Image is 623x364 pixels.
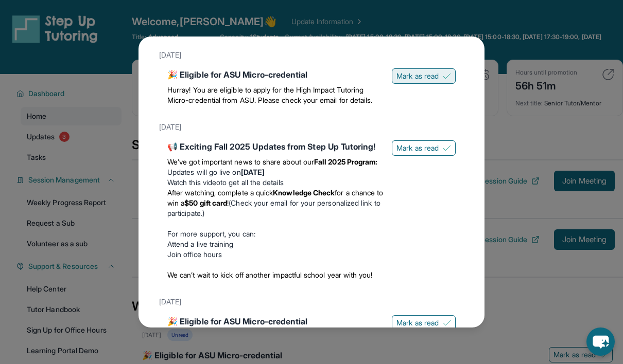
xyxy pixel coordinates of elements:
li: Updates will go live on [167,167,384,177]
a: Attend a live training [167,240,234,248]
div: [DATE] [159,46,464,64]
img: Mark as read [443,144,451,152]
strong: $50 gift card [184,198,227,207]
span: Mark as read [396,318,439,328]
span: We can’t wait to kick off another impactful school year with you! [167,270,373,279]
div: [DATE] [159,118,464,136]
span: Mark as read [396,143,439,153]
img: Mark as read [443,72,451,80]
strong: Knowledge Check [273,188,335,197]
button: chat-button [586,327,615,356]
li: to get all the details [167,177,384,188]
li: (Check your email for your personalized link to participate.) [167,188,384,219]
strong: [DATE] [241,168,265,176]
strong: Fall 2025 Program: [314,157,377,166]
div: 🎉 Eligible for ASU Micro-credential [167,315,384,327]
img: Mark as read [443,319,451,327]
button: Mark as read [392,68,456,84]
span: After watching, complete a quick [167,188,273,197]
div: [DATE] [159,293,464,311]
a: Join office hours [167,250,222,259]
a: Watch this video [167,178,220,187]
button: Mark as read [392,140,456,156]
p: For more support, you can: [167,229,384,239]
div: 📢 Exciting Fall 2025 Updates from Step Up Tutoring! [167,140,384,153]
button: Mark as read [392,315,456,331]
span: Mark as read [396,71,439,81]
span: Hurray! You are eligible to apply for the High Impact Tutoring Micro-credential from ASU. Please ... [167,85,372,104]
div: 🎉 Eligible for ASU Micro-credential [167,68,384,81]
span: ! [227,198,229,207]
span: We’ve got important news to share about our [167,157,314,166]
